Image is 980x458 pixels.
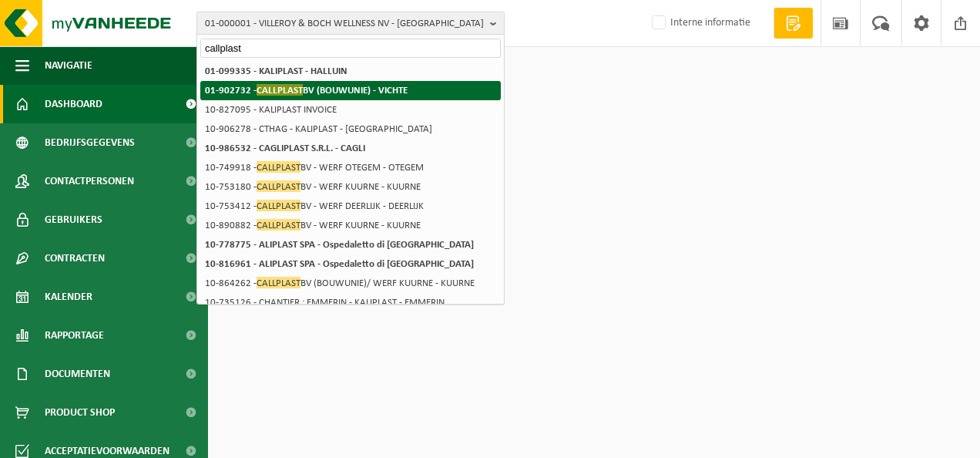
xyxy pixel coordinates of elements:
span: Rapportage [45,316,104,355]
span: Product Shop [45,393,115,432]
span: CALLPLAST [257,180,300,192]
li: 10-864262 - BV (BOUWUNIE)/ WERF KUURNE - KUURNE [200,274,501,293]
li: 10-753412 - BV - WERF DEERLIJK - DEERLIJK [200,197,501,216]
span: Kalender [45,278,92,316]
span: CALLPLAST [257,200,300,211]
li: 10-890882 - BV - WERF KUURNE - KUURNE [200,216,501,235]
strong: 10-778775 - ALIPLAST SPA - Ospedaletto di [GEOGRAPHIC_DATA] [205,240,474,250]
input: Zoeken naar gekoppelde vestigingen [200,39,501,58]
li: 10-827095 - KALIPLAST INVOICE [200,100,501,120]
span: Bedrijfsgegevens [45,123,135,162]
li: 10-753180 - BV - WERF KUURNE - KUURNE [200,177,501,197]
span: Contactpersonen [45,162,134,200]
span: Dashboard [45,85,102,123]
strong: 10-986532 - CAGLIPLAST S.R.L. - CAGLI [205,143,365,153]
strong: 01-902732 - BV (BOUWUNIE) - VICHTE [205,84,408,96]
li: 10-749918 - BV - WERF OTEGEM - OTEGEM [200,158,501,177]
span: CALLPLAST [257,161,300,173]
button: 01-000001 - VILLEROY & BOCH WELLNESS NV - [GEOGRAPHIC_DATA] [196,12,505,35]
label: Interne informatie [649,12,750,35]
li: 10-906278 - CTHAG - KALIPLAST - [GEOGRAPHIC_DATA] [200,120,501,139]
span: CALLPLAST [257,277,300,288]
span: CALLPLAST [257,84,303,96]
span: Navigatie [45,46,92,85]
li: 10-735126 - CHANTIER : EMMERIN - KALIPLAST - EMMERIN [200,293,501,312]
span: Gebruikers [45,200,102,239]
span: CALLPLAST [257,219,300,231]
strong: 01-099335 - KALIPLAST - HALLUIN [205,66,347,76]
span: Documenten [45,355,110,393]
strong: 10-816961 - ALIPLAST SPA - Ospedaletto di [GEOGRAPHIC_DATA] [205,259,474,269]
span: 01-000001 - VILLEROY & BOCH WELLNESS NV - [GEOGRAPHIC_DATA] [205,12,484,35]
span: Contracten [45,239,105,278]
